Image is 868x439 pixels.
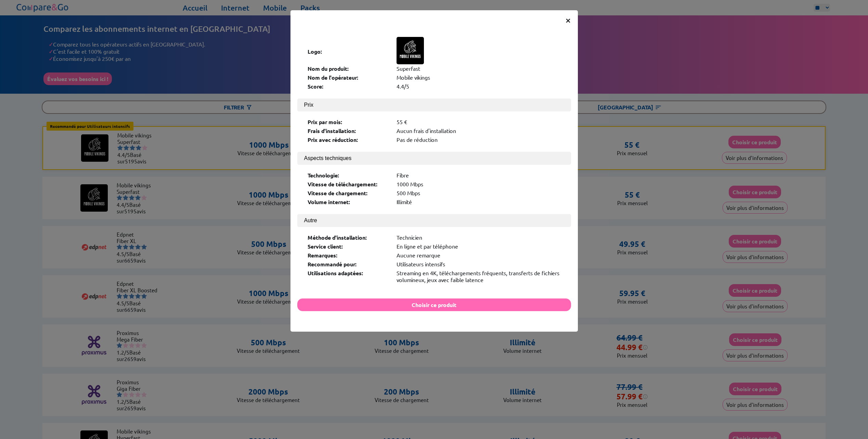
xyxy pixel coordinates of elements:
[397,243,561,250] div: En ligne et par téléphone
[308,118,390,125] div: Prix par mois:
[297,301,571,308] a: Choisir ce produit
[297,214,571,227] button: Autre
[308,136,390,143] div: Prix avec réduction:
[397,65,561,72] div: Superfast
[397,118,561,125] div: 55 €
[397,261,561,268] div: Utilisateurs intensifs
[297,98,571,111] button: Prix
[308,83,390,90] div: Score:
[308,74,390,81] div: Nom de l'opérateur:
[308,198,390,205] div: Volume internet:
[397,198,561,205] div: Illimité
[308,243,390,250] div: Service client:
[308,261,390,268] div: Recommandé pour:
[308,252,390,259] div: Remarques:
[397,172,561,179] div: Fibre
[308,189,390,197] div: Vitesse de chargement:
[397,74,561,81] div: Mobile vikings
[397,127,561,134] div: Aucun frais d'installation
[297,298,571,311] button: Choisir ce produit
[308,48,322,55] b: Logo:
[308,65,390,72] div: Nom du produit:
[308,269,390,283] div: Utilisations adaptées:
[308,127,390,134] div: Frais d'installation:
[397,252,561,259] div: Aucune remarque
[397,136,561,143] div: Pas de réduction
[397,181,561,188] div: 1000 Mbps
[308,234,390,241] div: Méthode d'installation:
[397,83,561,90] div: 4.4/5
[565,14,571,26] span: ×
[308,181,390,188] div: Vitesse de téléchargement:
[397,269,561,283] div: Streaming en 4K, téléchargements fréquents, transferts de fichiers volumineux, jeux avec faible l...
[297,152,571,165] button: Aspects techniques
[397,37,424,64] img: Logo of Mobile vikings
[308,172,390,179] div: Technologie:
[397,189,561,197] div: 500 Mbps
[397,234,561,241] div: Technicien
